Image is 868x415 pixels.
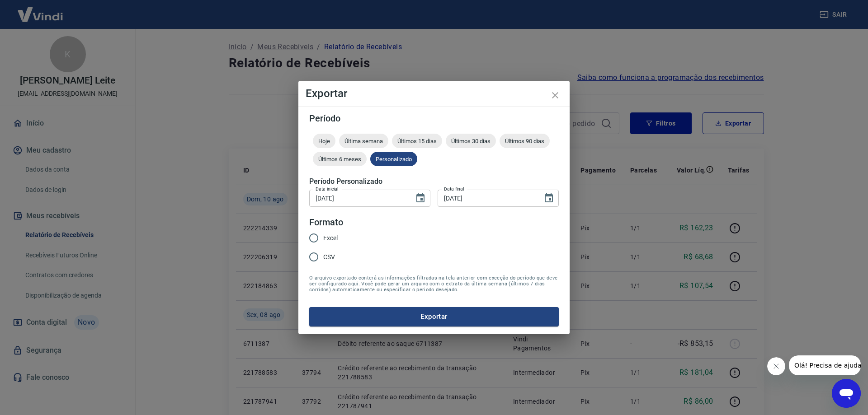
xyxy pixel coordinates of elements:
div: Últimos 15 dias [392,134,442,148]
div: Hoje [313,134,335,148]
div: Personalizado [370,152,417,166]
span: Olá! Precisa de ajuda? [5,6,76,14]
label: Data final [444,186,464,192]
span: Últimos 30 dias [446,138,496,145]
span: Personalizado [370,156,417,163]
iframe: Mensagem da empresa [789,355,861,375]
span: Últimos 90 dias [500,138,550,145]
div: Últimos 90 dias [500,134,550,148]
label: Data inicial [316,186,339,192]
span: CSV [323,252,335,262]
span: Últimos 6 meses [313,156,367,163]
iframe: Botão para abrir a janela de mensagens [832,379,861,408]
span: Excel [323,233,338,243]
h5: Período Personalizado [309,177,559,186]
input: DD/MM/YYYY [309,190,408,206]
span: Últimos 15 dias [392,138,442,145]
h4: Exportar [306,88,562,99]
div: Últimos 6 meses [313,152,367,166]
button: Choose date, selected date is 1 de ago de 2025 [411,189,429,207]
span: Hoje [313,138,335,145]
div: Últimos 30 dias [446,134,496,148]
button: Exportar [309,307,559,326]
button: Choose date, selected date is 10 de ago de 2025 [540,189,558,207]
button: close [544,84,566,106]
iframe: Fechar mensagem [767,357,785,375]
input: DD/MM/YYYY [438,190,536,206]
span: Última semana [339,138,388,145]
h5: Período [309,114,559,123]
div: Última semana [339,134,388,148]
legend: Formato [309,216,343,229]
span: O arquivo exportado conterá as informações filtradas na tela anterior com exceção do período que ... [309,275,559,293]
